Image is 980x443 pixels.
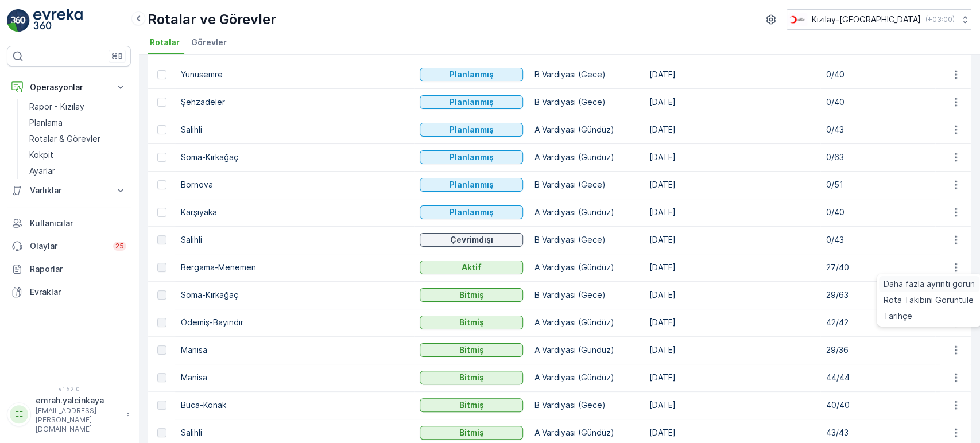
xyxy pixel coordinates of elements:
p: Aktif [462,262,482,273]
td: [DATE] [644,281,820,309]
a: Daha fazla ayrıntı görün [879,276,979,292]
p: Planlanmış [450,96,494,108]
p: 40/40 [826,399,929,411]
div: Toggle Row Selected [157,263,166,272]
p: Salihli [181,124,408,135]
p: Kızılay-[GEOGRAPHIC_DATA] [812,14,921,25]
button: Planlanmış [420,123,523,137]
span: Tarihçe [884,310,912,322]
p: B Vardiyası (Gece) [534,96,638,108]
p: Raporlar [30,263,126,275]
p: Soma-Kırkağaç [181,151,408,163]
button: Bitmiş [420,426,523,440]
p: ( +03:00 ) [925,15,955,24]
a: Rota Takibini Görüntüle [879,292,979,308]
button: Planlanmış [420,150,523,164]
td: [DATE] [644,309,820,336]
p: Planlanmış [450,69,494,80]
p: Kokpit [29,149,53,161]
p: 27/40 [826,262,929,273]
span: Rotalar [150,37,180,48]
p: Bergama-Menemen [181,262,408,273]
p: 42/42 [826,317,929,328]
button: Planlanmış [420,68,523,81]
p: Buca-Konak [181,399,408,411]
button: Bitmiş [420,316,523,329]
p: Bitmiş [459,372,484,383]
p: Bitmiş [459,399,484,411]
p: 0/63 [826,151,929,163]
p: ⌘B [111,52,123,61]
div: Toggle Row Selected [157,208,166,217]
button: EEemrah.yalcinkaya[EMAIL_ADDRESS][PERSON_NAME][DOMAIN_NAME] [7,395,131,434]
p: Çevrimdışı [450,234,493,246]
div: Toggle Row Selected [157,70,166,79]
p: 0/43 [826,234,929,246]
p: A Vardiyası (Gündüz) [534,207,638,218]
td: [DATE] [644,364,820,391]
button: Operasyonlar [7,76,131,99]
p: Evraklar [30,286,126,298]
td: [DATE] [644,143,820,171]
p: Rapor - Kızılay [29,101,84,112]
img: logo [7,9,30,32]
p: Ödemiş-Bayındır [181,317,408,328]
p: Manisa [181,372,408,383]
p: A Vardiyası (Gündüz) [534,124,638,135]
p: Rotalar ve Görevler [148,10,276,29]
p: B Vardiyası (Gece) [534,289,638,301]
td: [DATE] [644,226,820,254]
td: [DATE] [644,116,820,143]
p: Planlama [29,117,63,129]
p: Bitmiş [459,289,484,301]
div: Toggle Row Selected [157,153,166,162]
button: Bitmiş [420,288,523,302]
td: [DATE] [644,171,820,199]
span: Görevler [191,37,227,48]
p: Varlıklar [30,185,108,196]
div: Toggle Row Selected [157,373,166,382]
p: Karşıyaka [181,207,408,218]
p: B Vardiyası (Gece) [534,69,638,80]
p: 0/40 [826,69,929,80]
p: Şehzadeler [181,96,408,108]
p: Kullanıcılar [30,217,126,229]
a: Evraklar [7,281,131,304]
p: Operasyonlar [30,81,108,93]
p: Olaylar [30,240,106,252]
td: [DATE] [644,254,820,281]
p: Planlanmış [450,179,494,191]
span: v 1.52.0 [7,386,131,393]
p: 0/43 [826,124,929,135]
td: [DATE] [644,61,820,88]
p: A Vardiyası (Gündüz) [534,317,638,328]
p: Salihli [181,234,408,246]
a: Kokpit [25,147,131,163]
td: [DATE] [644,88,820,116]
p: 44/44 [826,372,929,383]
img: logo_light-DOdMpM7g.png [33,9,83,32]
td: [DATE] [644,336,820,364]
a: Planlama [25,115,131,131]
a: Ayarlar [25,163,131,179]
p: A Vardiyası (Gündüz) [534,427,638,438]
a: Rotalar & Görevler [25,131,131,147]
button: Bitmiş [420,343,523,357]
div: Toggle Row Selected [157,428,166,437]
span: Daha fazla ayrıntı görün [884,278,975,290]
div: Toggle Row Selected [157,290,166,300]
p: Bitmiş [459,344,484,356]
p: Salihli [181,427,408,438]
button: Planlanmış [420,178,523,192]
p: B Vardiyası (Gece) [534,399,638,411]
a: Olaylar25 [7,235,131,258]
td: [DATE] [644,199,820,226]
button: Varlıklar [7,179,131,202]
div: Toggle Row Selected [157,345,166,355]
p: Planlanmış [450,207,494,218]
p: B Vardiyası (Gece) [534,179,638,191]
p: Ayarlar [29,165,55,177]
p: 29/36 [826,344,929,356]
span: Rota Takibini Görüntüle [884,294,974,306]
p: Rotalar & Görevler [29,133,100,145]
